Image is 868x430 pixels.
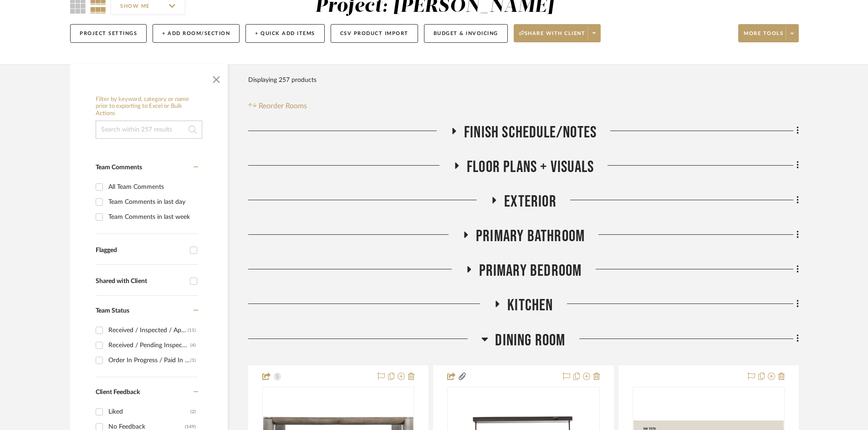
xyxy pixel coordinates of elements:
[96,121,202,139] input: Search within 257 results
[96,389,140,395] span: Client Feedback
[96,96,202,117] h6: Filter by keyword, category or name prior to exporting to Excel or Bulk Actions
[424,24,508,43] button: Budget & Invoicing
[190,338,196,353] div: (4)
[207,69,225,87] button: Close
[514,24,601,42] button: Share with client
[96,164,142,171] span: Team Comments
[190,353,196,368] div: (1)
[188,323,196,338] div: (11)
[108,180,196,194] div: All Team Comments
[331,24,418,43] button: CSV Product Import
[96,278,185,285] div: Shared with Client
[248,101,307,111] button: Reorder Rooms
[519,30,586,44] span: Share with client
[259,101,307,111] span: Reorder Rooms
[479,261,582,281] span: Primary Bedroom
[738,24,799,42] button: More tools
[96,247,185,254] div: Flagged
[108,353,190,368] div: Order In Progress / Paid In Full w/ Freight, No Balance due
[153,24,240,43] button: + Add Room/Section
[108,195,196,209] div: Team Comments in last day
[108,338,190,353] div: Received / Pending Inspection
[108,405,190,419] div: Liked
[504,192,557,212] span: Exterior
[108,323,188,338] div: Received / Inspected / Approved
[96,308,129,314] span: Team Status
[464,123,597,142] span: FINISH SCHEDULE/NOTES
[248,71,317,89] div: Displaying 257 products
[744,30,783,44] span: More tools
[495,331,565,350] span: Dining Room
[467,157,594,177] span: FLOOR PLANS + VISUALS
[245,24,325,43] button: + Quick Add Items
[70,24,147,43] button: Project Settings
[476,227,585,246] span: Primary Bathroom
[507,296,553,315] span: Kitchen
[190,405,196,419] div: (2)
[108,210,196,224] div: Team Comments in last week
